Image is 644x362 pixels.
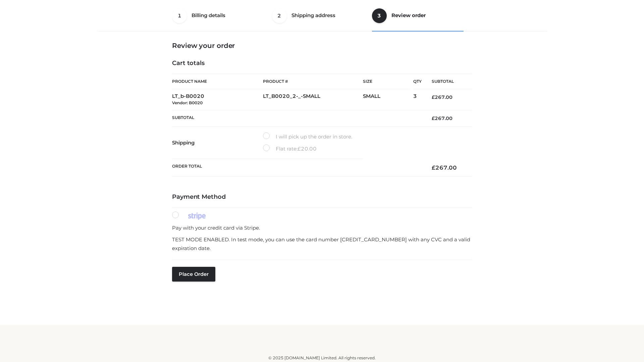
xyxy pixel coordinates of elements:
[263,144,317,153] label: Flat rate:
[413,74,422,89] th: Qty
[172,159,422,177] th: Order Total
[263,132,352,141] label: I will pick up the order in store.
[432,164,435,171] span: £
[298,145,317,152] bdi: 20.00
[413,89,422,110] td: 3
[172,127,263,159] th: Shipping
[263,89,363,110] td: LT_B0020_2-_-SMALL
[172,74,263,89] th: Product Name
[432,94,435,100] span: £
[172,100,203,105] small: Vendor: B0020
[172,193,472,201] h4: Payment Method
[172,235,472,252] p: TEST MODE ENABLED. In test mode, you can use the card number [CREDIT_CARD_NUMBER] with any CVC an...
[432,164,457,171] bdi: 267.00
[363,74,410,89] th: Size
[432,115,435,121] span: £
[363,89,413,110] td: SMALL
[100,355,544,361] div: © 2025 [DOMAIN_NAME] Limited. All rights reserved.
[263,74,363,89] th: Product #
[432,115,452,121] bdi: 267.00
[172,42,472,50] h3: Review your order
[172,110,422,126] th: Subtotal
[432,94,452,100] bdi: 267.00
[172,60,472,67] h4: Cart totals
[422,74,472,89] th: Subtotal
[298,145,301,152] span: £
[172,224,472,232] p: Pay with your credit card via Stripe.
[172,89,263,110] td: LT_b-B0020
[172,267,215,282] button: Place order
